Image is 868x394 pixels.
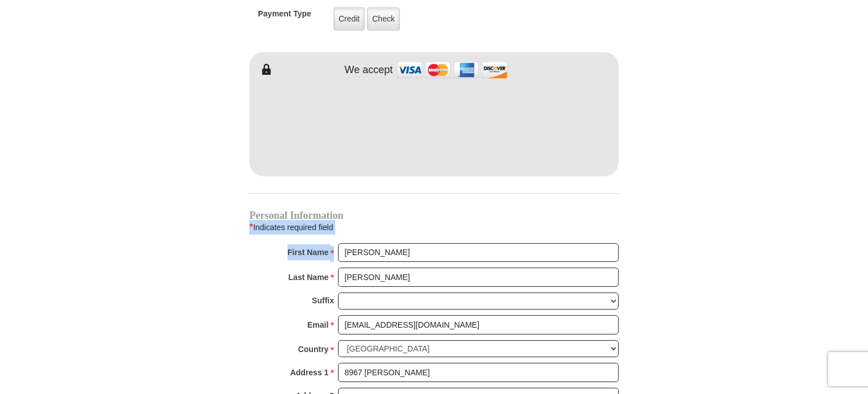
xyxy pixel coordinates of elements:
[367,7,400,31] label: Check
[307,317,328,333] strong: Email
[333,7,365,31] label: Credit
[258,9,311,24] h5: Payment Type
[395,58,509,82] img: credit cards accepted
[289,269,329,285] strong: Last Name
[312,293,334,308] strong: Suffix
[287,244,328,260] strong: First Name
[290,365,329,380] strong: Address 1
[249,211,619,220] h4: Personal Information
[249,220,619,235] div: Indicates required field
[298,341,329,357] strong: Country
[345,64,393,77] h4: We accept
